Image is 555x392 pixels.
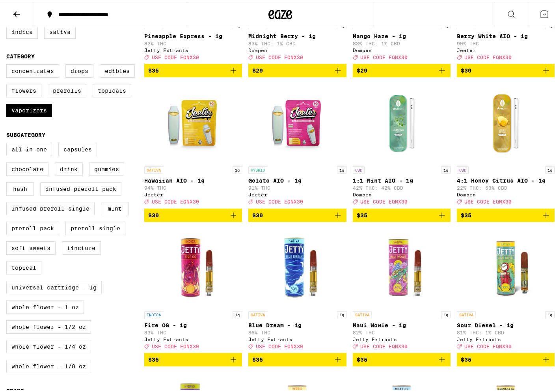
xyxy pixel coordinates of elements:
a: Open page for Sour Diesel - 1g from Jetty Extracts [457,226,555,351]
button: Add to bag [144,62,242,75]
label: Preroll Pack [6,220,59,233]
legend: Brand [6,386,24,392]
p: 1g [441,164,451,172]
span: $35 [252,355,263,361]
p: Mango Haze - 1g [353,31,451,37]
button: Add to bag [457,62,555,75]
p: INDICA [144,309,163,316]
span: USE CODE EQNX30 [464,342,512,347]
div: Jetty Extracts [457,335,555,340]
button: Add to bag [144,351,242,364]
p: Pineapple Express - 1g [144,31,242,37]
p: Sour Diesel - 1g [457,320,555,327]
label: Infused Preroll Single [6,200,95,213]
p: 91% THC [248,183,346,189]
p: 1:1 Mint AIO - 1g [353,175,451,182]
label: Whole Flower - 1/8 oz [6,358,91,371]
p: 22% THC: 63% CBD [457,183,555,189]
p: SATIVA [353,309,372,316]
img: Jetty Extracts - Sour Diesel - 1g [466,226,545,305]
label: Chocolate [6,161,48,174]
button: Add to bag [248,207,346,220]
span: USE CODE EQNX30 [464,53,512,58]
button: Add to bag [353,351,451,364]
p: 1g [337,309,346,316]
label: Vaporizers [6,102,52,115]
button: Add to bag [248,351,346,364]
p: 90% THC [457,39,555,44]
label: Infused Preroll Pack [40,180,121,194]
p: 83% THC: 1% CBD [248,39,346,44]
label: Whole Flower - 1/2 oz [6,318,91,332]
span: $35 [461,210,471,217]
span: $35 [357,210,367,217]
div: Dompen [457,190,555,195]
p: 86% THC [248,328,346,333]
p: 1g [337,164,346,172]
label: Mint [101,200,129,213]
button: Add to bag [353,207,451,220]
p: SATIVA [457,309,476,316]
p: 1g [233,309,242,316]
a: Open page for Gelato AIO - 1g from Jeeter [248,82,346,206]
label: Universal Cartridge - 1g [6,279,102,292]
img: Dompen - 4:1 Honey Citrus AIO - 1g [466,82,545,161]
div: Jeeter [144,190,242,195]
div: Jetty Extracts [248,335,346,340]
label: Soft Sweets [6,239,56,253]
div: Dompen [353,46,451,51]
legend: Subcategory [6,130,45,136]
label: Capsules [58,141,97,154]
span: USE CODE EQNX30 [256,198,303,203]
label: Topical [6,259,41,273]
span: $29 [252,65,263,72]
label: All-In-One [6,141,52,154]
div: Dompen [353,190,451,195]
label: Flowers [6,82,41,95]
label: Edibles [100,62,135,76]
img: Jeeter - Hawaiian AIO - 1g [154,82,233,161]
p: Maui Wowie - 1g [353,320,451,327]
p: 1g [233,164,242,172]
label: Indica [6,23,38,37]
div: Dompen [248,46,346,51]
span: USE CODE EQNX30 [152,53,199,58]
button: Add to bag [248,62,346,75]
span: USE CODE EQNX30 [256,53,303,58]
label: Sativa [44,23,76,37]
p: 83% THC: 1% CBD [353,39,451,44]
span: $30 [461,65,471,72]
label: Topicals [93,82,131,95]
label: Hash [6,180,34,194]
a: Open page for Fire OG - 1g from Jetty Extracts [144,226,242,351]
div: Jetty Extracts [144,335,242,340]
label: Preroll Single [65,220,125,233]
button: Add to bag [457,351,555,364]
button: Add to bag [144,207,242,220]
p: Fire OG - 1g [144,320,242,327]
label: Drink [55,161,83,174]
p: 1g [441,309,451,316]
span: USE CODE EQNX30 [152,198,199,203]
span: Hi. Need any help? [5,6,57,12]
p: Hawaiian AIO - 1g [144,175,242,182]
legend: Category [6,51,35,58]
a: Open page for 4:1 Honey Citrus AIO - 1g from Dompen [457,82,555,206]
span: $35 [148,355,159,361]
p: 82% THC [144,39,242,44]
img: Jetty Extracts - Maui Wowie - 1g [362,226,441,305]
span: $29 [357,65,367,72]
p: 81% THC: 1% CBD [457,328,555,333]
label: Whole Flower - 1/4 oz [6,338,91,351]
span: $35 [357,355,367,361]
div: Jetty Extracts [144,46,242,51]
p: 82% THC [353,328,451,333]
span: USE CODE EQNX30 [360,53,408,58]
div: Jeeter [248,190,346,195]
span: USE CODE EQNX30 [152,342,199,347]
p: 1g [545,309,555,316]
span: $35 [148,65,159,72]
div: Jeeter [457,46,555,51]
a: Open page for Maui Wowie - 1g from Jetty Extracts [353,226,451,351]
img: Dompen - 1:1 Mint AIO - 1g [362,82,441,161]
